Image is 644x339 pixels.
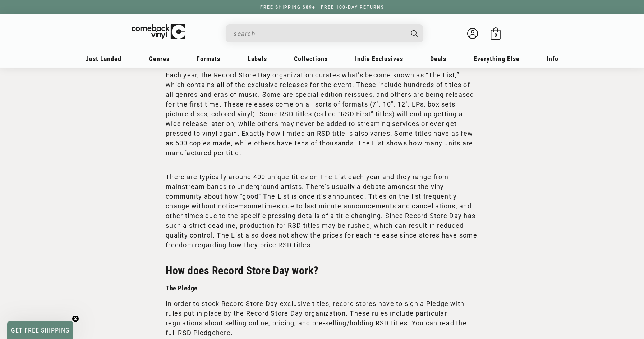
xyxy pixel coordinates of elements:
span: Just Landed [86,55,121,63]
span: Labels [248,55,267,63]
p: In order to stock Record Store Day exclusive titles, record stores have to sign a Pledge with rul... [166,299,478,338]
span: 0 [494,32,497,38]
p: Each year, the Record Store Day organization curates what’s become known as “The List,” which con... [166,70,478,158]
a: FREE SHIPPING $89+ | FREE 100-DAY RETURNS [253,5,391,10]
span: Deals [430,55,446,63]
h3: The Pledge [166,284,478,292]
span: GET FREE SHIPPING [11,326,70,334]
div: Search [226,24,423,42]
span: Info [547,55,558,63]
div: GET FREE SHIPPINGClose teaser [7,321,73,339]
span: Indie Exclusives [355,55,403,63]
a: here [216,329,231,336]
h2: How does Record Store Day work? [166,264,478,277]
span: Genres [149,55,170,63]
button: Search [405,24,424,42]
span: Everything Else [474,55,520,63]
button: Close teaser [72,315,79,322]
span: Formats [197,55,220,63]
input: When autocomplete results are available use up and down arrows to review and enter to select [234,26,404,41]
p: There are typically around 400 unique titles on The List each year and they range from mainstream... [166,172,478,250]
span: Collections [294,55,328,63]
